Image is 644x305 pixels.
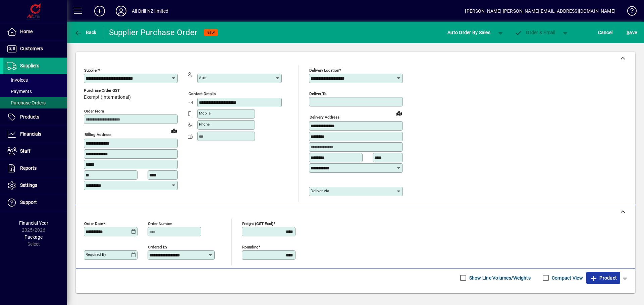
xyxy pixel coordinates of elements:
span: Purchase Order GST [84,88,131,93]
a: Payments [3,86,67,97]
span: S [627,30,629,35]
a: Customers [3,41,67,57]
span: Order & Email [515,30,555,35]
label: Compact View [550,275,583,281]
a: View on map [169,125,179,136]
span: Back [74,30,97,35]
mat-label: Mobile [199,111,211,116]
button: Cancel [596,26,614,39]
mat-label: Deliver To [309,91,327,96]
span: Staff [20,148,31,154]
a: Invoices [3,74,67,86]
mat-label: Order from [84,109,104,113]
button: Save [625,26,639,39]
span: Payments [7,89,32,94]
span: Products [20,114,39,120]
mat-label: Ordered by [148,244,167,249]
button: Auto Order By Sales [444,26,494,39]
mat-label: Phone [199,122,210,127]
span: NEW [207,30,215,35]
app-page-header-button: Back [67,26,104,39]
a: View on map [394,108,405,119]
span: Financial Year [19,220,48,226]
mat-label: Order date [84,221,103,226]
span: Exempt (International) [84,95,131,100]
button: Profile [110,5,132,17]
span: Settings [20,182,37,188]
mat-label: Rounding [242,244,258,249]
span: Support [20,200,37,205]
a: Home [3,23,67,40]
span: Package [24,234,43,240]
span: Purchase Orders [7,100,46,105]
div: Supplier Purchase Order [109,27,198,38]
a: Support [3,194,67,211]
a: Purchase Orders [3,97,67,108]
span: Financials [20,131,41,137]
span: Reports [20,165,37,171]
a: Reports [3,160,67,177]
span: Customers [20,46,43,51]
a: Financials [3,126,67,143]
span: Product [590,273,617,283]
span: Auto Order By Sales [447,27,490,38]
a: Settings [3,177,67,194]
a: Knowledge Base [622,1,636,23]
span: Suppliers [20,63,39,68]
mat-label: Supplier [84,68,98,73]
span: Cancel [598,27,613,38]
mat-label: Freight (GST excl) [242,221,273,226]
span: Home [20,29,33,34]
a: Products [3,109,67,126]
mat-label: Deliver via [311,188,329,193]
span: ave [627,27,637,38]
button: Product [586,272,620,284]
span: Invoices [7,77,28,83]
mat-label: Required by [86,252,106,257]
button: Order & Email [511,26,559,39]
mat-label: Attn [199,75,206,80]
button: Back [72,26,98,39]
mat-label: Delivery Location [309,68,339,73]
div: All Drill NZ limited [132,6,169,16]
button: Add [89,5,110,17]
a: Staff [3,143,67,160]
div: [PERSON_NAME] [PERSON_NAME][EMAIL_ADDRESS][DOMAIN_NAME] [465,6,615,16]
mat-label: Order number [148,221,172,226]
label: Show Line Volumes/Weights [468,275,531,281]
